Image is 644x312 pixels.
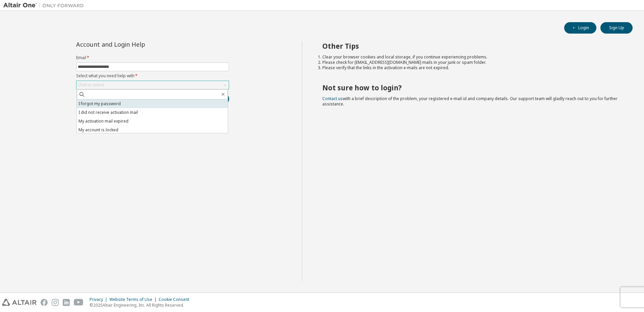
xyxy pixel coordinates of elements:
[2,299,37,306] img: altair_logo.svg
[322,60,621,65] li: Please check for [EMAIL_ADDRESS][DOMAIN_NAME] mails in your junk or spam folder.
[322,96,343,101] a: Contact us
[41,299,48,306] img: facebook.svg
[322,42,621,50] h2: Other Tips
[76,55,229,60] label: Email
[76,73,229,79] label: Select what you need help with
[63,299,70,306] img: linkedin.svg
[322,96,618,107] span: with a brief description of the problem, your registered e-mail id and company details. Our suppo...
[564,22,596,34] button: Login
[76,81,229,89] div: Click to select
[77,99,228,108] li: I forgot my password
[322,65,621,71] li: Please verify that the links in the activation e-mails are not expired.
[3,2,87,9] img: Altair One
[52,299,59,306] img: instagram.svg
[322,83,621,92] h2: Not sure how to login?
[322,54,621,60] li: Clear your browser cookies and local storage, if you continue experiencing problems.
[76,42,199,47] div: Account and Login Help
[109,297,159,302] div: Website Terms of Use
[74,299,84,306] img: youtube.svg
[78,82,104,88] div: Click to select
[600,22,633,34] button: Sign Up
[159,297,193,302] div: Cookie Consent
[90,297,109,302] div: Privacy
[90,302,193,308] p: © 2025 Altair Engineering, Inc. All Rights Reserved.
